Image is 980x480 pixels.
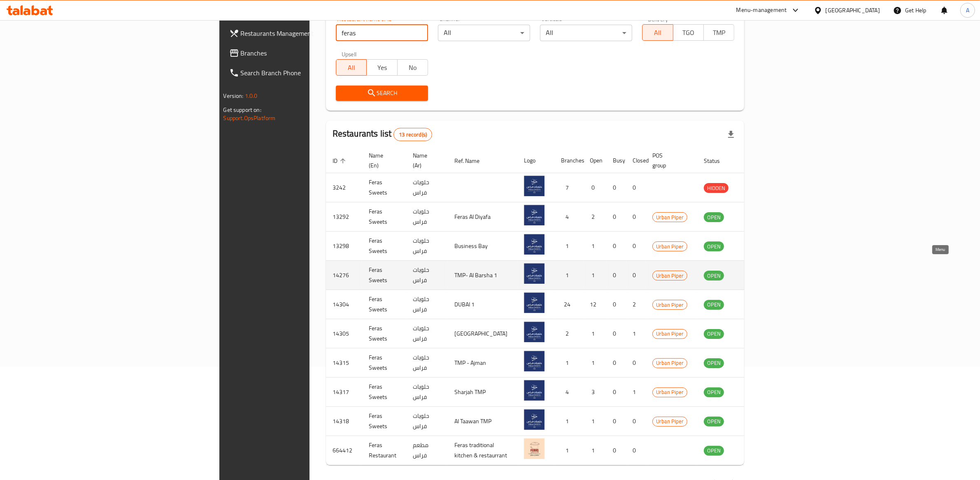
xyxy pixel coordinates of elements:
span: TGO [677,27,701,39]
span: Urban Piper [653,387,687,397]
td: Feras traditional kitchen & restaurrant [448,436,517,465]
span: Ref. Name [454,156,490,166]
td: Feras Sweets [362,319,406,348]
div: All [438,25,530,41]
td: Sharjah TMP [448,378,517,407]
button: All [336,59,367,76]
td: 1 [583,261,606,290]
div: Export file [721,125,741,144]
td: 1 [583,319,606,348]
span: POS group [652,151,687,170]
td: 2 [583,202,606,232]
img: Feras Restaurant [524,438,545,459]
td: 0 [606,261,626,290]
td: 1 [583,407,606,436]
span: Status [704,156,731,166]
div: Total records count [393,128,432,141]
div: All [540,25,632,41]
div: Menu-management [736,5,787,15]
span: Version: [223,90,244,101]
td: حلويات فراس [406,407,448,436]
img: Feras Sweets [524,263,545,284]
div: OPEN [704,358,724,368]
span: Restaurants Management [241,28,377,38]
td: Feras Restaurant [362,436,406,465]
td: 0 [626,407,646,436]
span: A [966,6,969,15]
td: 12 [583,290,606,319]
td: 0 [606,232,626,261]
img: Feras Sweets [524,205,545,225]
td: 0 [626,436,646,465]
a: Branches [223,43,383,63]
input: Search for restaurant name or ID.. [336,25,428,41]
td: Business Bay [448,232,517,261]
span: Branches [241,48,377,58]
td: 2 [626,290,646,319]
h2: Restaurants list [333,128,432,141]
td: 1 [554,407,583,436]
td: 0 [606,348,626,378]
td: 0 [583,173,606,202]
td: 1 [554,348,583,378]
button: TMP [703,24,734,41]
td: Feras Sweets [362,348,406,378]
img: Feras Sweets [524,234,545,255]
td: حلويات فراس [406,232,448,261]
div: OPEN [704,387,724,397]
span: OPEN [704,446,724,455]
td: [GEOGRAPHIC_DATA] [448,319,517,348]
td: حلويات فراس [406,348,448,378]
td: حلويات فراس [406,290,448,319]
div: OPEN [704,212,724,222]
span: Urban Piper [653,358,687,368]
th: Logo [517,148,554,173]
th: Busy [606,148,626,173]
span: 13 record(s) [394,131,432,139]
div: OPEN [704,329,724,339]
span: Urban Piper [653,271,687,281]
span: TMP [707,27,731,39]
td: Feras Sweets [362,290,406,319]
th: Action [740,148,769,173]
td: 1 [554,436,583,465]
td: 0 [626,232,646,261]
div: OPEN [704,241,724,251]
td: Feras Sweets [362,173,406,202]
th: Open [583,148,606,173]
td: 0 [606,436,626,465]
th: Closed [626,148,646,173]
td: 0 [606,407,626,436]
td: حلويات فراس [406,261,448,290]
div: [GEOGRAPHIC_DATA] [826,6,880,15]
td: 7 [554,173,583,202]
td: 0 [606,290,626,319]
td: حلويات فراس [406,319,448,348]
td: 0 [626,202,646,232]
td: 1 [583,232,606,261]
button: All [642,24,673,41]
div: OPEN [704,446,724,456]
span: 1.0.0 [245,90,258,101]
td: TMP- Al Barsha 1 [448,261,517,290]
td: حلويات فراس [406,173,448,202]
img: Feras Sweets [524,409,545,430]
td: 4 [554,378,583,407]
span: Get support on: [223,104,261,115]
span: All [646,27,670,39]
label: Delivery [648,16,668,22]
td: 0 [626,261,646,290]
td: 0 [626,348,646,378]
div: OPEN [704,417,724,427]
td: 3 [583,378,606,407]
td: Feras Sweets [362,202,406,232]
span: Urban Piper [653,213,687,222]
td: 0 [606,378,626,407]
td: 1 [583,348,606,378]
div: OPEN [704,271,724,281]
td: حلويات فراس [406,202,448,232]
td: DUBAI 1 [448,290,517,319]
span: Urban Piper [653,417,687,426]
span: Yes [370,62,394,74]
span: No [401,62,425,74]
